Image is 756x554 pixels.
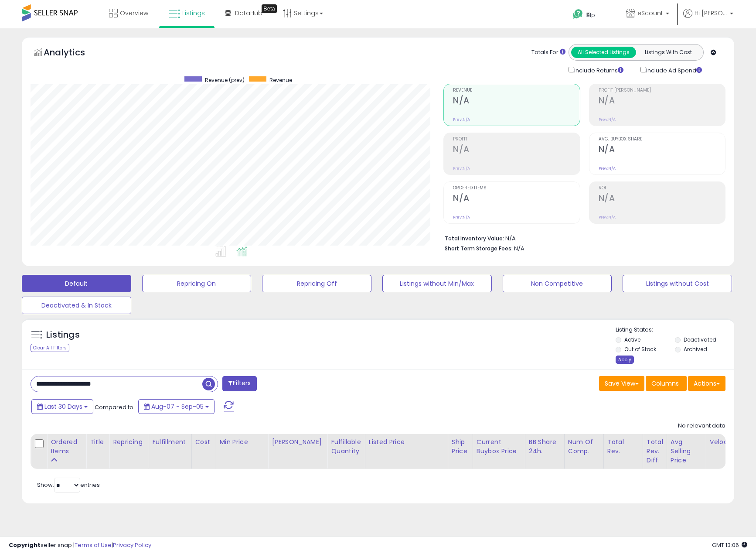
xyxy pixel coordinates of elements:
small: Prev: N/A [599,166,616,171]
div: Cost [195,438,212,447]
span: Profit [PERSON_NAME] [599,88,725,93]
div: Total Rev. Diff. [647,438,663,465]
li: N/A [445,233,719,243]
button: Deactivated & In Stock [22,297,131,314]
button: All Selected Listings [571,47,636,58]
span: Ordered Items [453,186,579,191]
label: Active [624,336,640,343]
span: eScount [637,9,663,17]
div: Ship Price [452,438,469,456]
span: Columns [651,379,679,388]
i: Get Help [572,9,583,20]
div: Fulfillable Quantity [331,438,361,456]
span: Revenue (prev) [205,76,245,84]
b: Total Inventory Value: [445,235,504,242]
div: Num of Comp. [568,438,600,456]
span: Help [583,11,595,19]
button: Non Competitive [503,275,612,292]
small: Prev: N/A [453,117,470,122]
span: Show: entries [37,481,100,489]
div: Title [90,438,106,447]
h2: N/A [453,193,579,205]
small: Prev: N/A [453,166,470,171]
span: Revenue [269,76,292,84]
div: Repricing [113,438,145,447]
span: Overview [120,9,148,17]
button: Last 30 Days [31,399,93,414]
span: Aug-07 - Sep-05 [151,402,204,411]
label: Archived [684,345,707,353]
a: Hi [PERSON_NAME] [683,9,733,28]
div: Avg Selling Price [671,438,702,465]
h2: N/A [599,144,725,156]
div: Listed Price [369,438,444,447]
button: Actions [688,376,725,391]
small: Prev: N/A [453,215,470,220]
span: Last 30 Days [44,402,82,411]
b: Short Term Storage Fees: [445,245,513,252]
button: Listings With Cost [636,47,701,58]
div: Ordered Items [51,438,82,456]
span: Listings [182,9,205,17]
span: Avg. Buybox Share [599,137,725,142]
h2: N/A [453,144,579,156]
div: Totals For [531,48,565,57]
div: Include Ad Spend [634,65,716,75]
span: Hi [PERSON_NAME] [695,9,727,17]
span: ROI [599,186,725,191]
button: Aug-07 - Sep-05 [138,399,215,414]
a: Help [566,2,612,28]
span: DataHub [235,9,262,17]
div: [PERSON_NAME] [272,438,324,447]
h5: Analytics [44,46,102,61]
button: Listings without Cost [623,275,732,292]
span: Revenue [453,88,579,93]
div: BB Share 24h. [529,438,561,456]
div: Min Price [219,438,264,447]
div: Total Rev. [607,438,639,456]
h5: Listings [46,329,80,341]
h2: N/A [453,96,579,107]
span: Compared to: [95,403,135,411]
div: Fulfillment [152,438,187,447]
label: Deactivated [684,336,716,343]
div: Apply [616,356,634,364]
div: Velocity [710,438,742,447]
div: Current Buybox Price [477,438,521,456]
h2: N/A [599,193,725,205]
div: Clear All Filters [31,344,69,352]
div: Tooltip anchor [262,4,277,13]
small: Prev: N/A [599,215,616,220]
span: N/A [514,244,524,253]
button: Default [22,275,131,292]
button: Columns [646,376,687,391]
label: Out of Stock [624,345,656,353]
small: Prev: N/A [599,117,616,122]
button: Listings without Min/Max [382,275,492,292]
div: Include Returns [562,65,634,75]
button: Filters [222,376,256,391]
button: Repricing Off [262,275,371,292]
div: No relevant data [678,422,725,430]
p: Listing States: [616,326,734,334]
button: Save View [599,376,644,391]
span: Profit [453,137,579,142]
h2: N/A [599,96,725,107]
button: Repricing On [142,275,252,292]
